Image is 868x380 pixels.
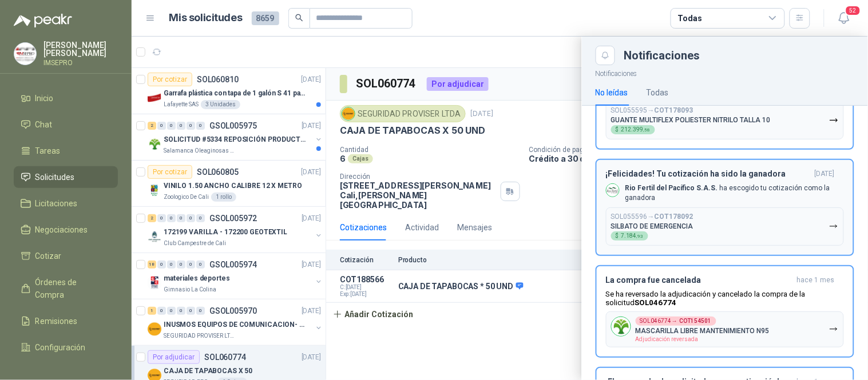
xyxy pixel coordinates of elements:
[35,315,78,327] span: Remisiones
[35,250,62,262] span: Cotizar
[797,275,835,285] span: hace 1 mes
[611,213,693,221] p: SOL055596 →
[655,213,693,221] b: COT178092
[621,233,644,239] span: 7.184
[611,106,693,115] p: SOL055595 →
[14,87,118,109] a: Inicio
[636,327,770,335] p: MASCARILLA LIBRE MANTENIMIENTO N95
[14,310,118,332] a: Remisiones
[35,223,88,236] span: Negociaciones
[14,43,36,65] img: Company Logo
[611,116,771,124] p: GUANTE MULTIFLEX POLIESTER NITRILO TALLA 10
[35,171,75,183] span: Solicitudes
[35,118,53,131] span: Chat
[606,311,844,347] button: Company LogoSOL046774→COT154501MASCARILLA LIBRE MANTENIMIENTO N95Adjudicación reversada
[35,145,61,157] span: Tareas
[43,41,118,57] p: [PERSON_NAME] [PERSON_NAME]
[606,101,844,139] button: SOL055595→COT178093GUANTE MULTIFLEX POLIESTER NITRILO TALLA 10$212.399,58
[644,127,651,133] span: ,58
[596,159,854,256] button: ¡Felicidades! Tu cotización ha sido la ganadora[DATE] Company LogoRio Fertil del Pacífico S.A.S. ...
[636,336,699,342] span: Adjudicación reversada
[43,59,118,66] p: IMSEPRO
[611,125,655,134] div: $
[815,169,835,179] span: [DATE]
[14,271,118,306] a: Órdenes de Compra
[611,231,648,241] div: $
[14,219,118,241] a: Negociaciones
[606,275,792,285] h3: La compra fue cancelada
[606,207,844,246] button: SOL055596→COT178092SILBATO DE EMERGENCIA$7.184,93
[582,65,868,79] p: Notificaciones
[655,106,693,114] b: COT178093
[635,298,677,307] b: SOL046774
[14,193,118,214] a: Licitaciones
[14,140,118,162] a: Tareas
[680,318,712,324] b: COT154501
[636,317,716,326] div: SOL046774 →
[14,337,118,358] a: Configuración
[169,10,243,26] h1: Mis solicitudes
[606,169,810,179] h3: ¡Felicidades! Tu cotización ha sido la ganadora
[14,245,118,267] a: Cotizar
[35,197,78,210] span: Licitaciones
[252,11,279,25] span: 8659
[35,92,54,105] span: Inicio
[14,166,118,188] a: Solicitudes
[624,50,854,61] div: Notificaciones
[845,5,861,16] span: 52
[14,114,118,135] a: Chat
[625,183,844,203] p: ha escogido tu cotización como la ganadora
[611,222,693,230] p: SILBATO DE EMERGENCIA
[607,184,619,197] img: Company Logo
[834,8,854,29] button: 52
[35,276,107,301] span: Órdenes de Compra
[596,86,628,99] div: No leídas
[625,184,718,192] b: Rio Fertil del Pacífico S.A.S.
[14,14,72,27] img: Logo peakr
[606,290,844,307] p: Se ha reversado la adjudicación y cancelado la compra de la solicitud
[647,86,669,99] div: Todas
[621,127,651,133] span: 212.399
[35,341,86,354] span: Configuración
[637,234,644,239] span: ,93
[612,317,631,336] img: Company Logo
[678,12,702,25] div: Todas
[596,46,615,65] button: Close
[596,265,854,358] button: La compra fue canceladahace 1 mes Se ha reversado la adjudicación y cancelado la compra de la sol...
[295,14,303,22] span: search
